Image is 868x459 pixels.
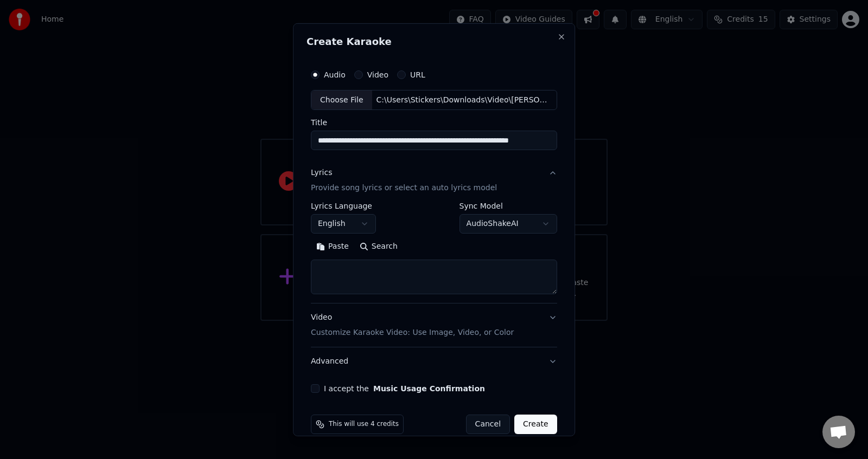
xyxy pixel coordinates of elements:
[324,70,346,78] label: Audio
[372,94,557,105] div: C:\Users\Stickers\Downloads\Video\[PERSON_NAME] hadawala_lyrics_තරහ වෙලා හිත හඩවාලා_music lyrics ...
[373,385,485,392] button: I accept the
[367,70,388,78] label: Video
[311,238,354,255] button: Paste
[311,202,557,303] div: LyricsProvide song lyrics or select an auto lyrics model
[354,238,403,255] button: Search
[311,159,557,202] button: LyricsProvide song lyrics or select an auto lyrics model
[311,312,514,338] div: Video
[311,90,372,109] div: Choose File
[324,385,485,392] label: I accept the
[466,415,510,434] button: Cancel
[514,415,557,434] button: Create
[311,327,514,338] p: Customize Karaoke Video: Use Image, Video, or Color
[311,347,557,376] button: Advanced
[329,420,399,429] span: This will use 4 credits
[410,70,425,78] label: URL
[311,119,557,126] label: Title
[311,303,557,347] button: VideoCustomize Karaoke Video: Use Image, Video, or Color
[311,167,332,178] div: Lyrics
[307,36,561,46] h2: Create Karaoke
[311,202,376,210] label: Lyrics Language
[459,202,557,210] label: Sync Model
[311,183,497,193] p: Provide song lyrics or select an auto lyrics model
